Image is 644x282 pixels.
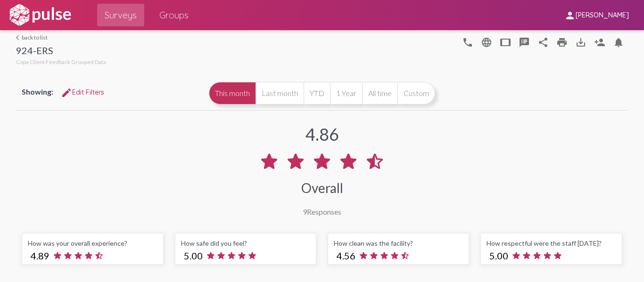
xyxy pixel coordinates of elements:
[481,37,492,48] mat-icon: language
[571,32,590,51] button: Download
[330,82,362,105] button: 1 Year
[496,32,515,51] button: tablet
[303,207,341,216] div: Responses
[53,84,112,101] button: Edit FiltersEdit Filters
[305,124,339,145] div: 4.86
[105,7,137,24] span: Surveys
[334,239,463,247] div: How clean was the facility?
[181,239,310,247] div: How safe did you feel?
[575,37,586,48] mat-icon: Download
[564,10,576,21] mat-icon: person
[8,3,73,27] img: white-logo.svg
[28,239,157,247] div: How was your overall experience?
[477,32,496,51] button: language
[16,58,106,65] span: Copa Client Feedback Grouped Data
[303,207,307,216] span: 9
[557,6,636,24] button: [PERSON_NAME]
[397,82,435,105] button: Custom
[458,32,477,51] button: language
[553,32,571,51] a: print
[61,87,72,98] mat-icon: Edit Filters
[515,32,534,51] button: speaker_notes
[576,11,629,20] span: [PERSON_NAME]
[537,37,549,48] mat-icon: Share
[609,32,628,51] button: Bell
[594,37,605,48] mat-icon: Person
[304,82,330,105] button: YTD
[22,87,53,96] span: Showing:
[97,4,144,26] a: Surveys
[16,35,22,40] mat-icon: arrow_back_ios
[301,180,343,196] div: Overall
[152,4,196,26] a: Groups
[487,239,616,247] div: How respectful were the staff [DATE]?
[534,32,553,51] button: Share
[16,34,106,41] a: back to list
[16,45,106,58] div: 924-ERS
[184,250,203,261] span: 5.00
[556,37,568,48] mat-icon: print
[159,7,189,24] span: Groups
[489,250,508,261] span: 5.00
[31,250,50,261] span: 4.89
[61,88,104,97] span: Edit Filters
[462,37,473,48] mat-icon: language
[500,37,511,48] mat-icon: tablet
[590,32,609,51] button: Person
[362,82,397,105] button: All time
[256,82,304,105] button: Last month
[519,37,530,48] mat-icon: speaker_notes
[209,82,256,105] button: This month
[337,250,355,261] span: 4.56
[613,37,624,48] mat-icon: Bell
